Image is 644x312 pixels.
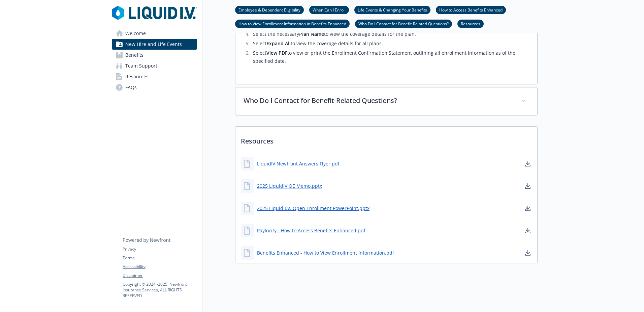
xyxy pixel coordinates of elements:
[457,20,484,27] a: Resources
[524,249,532,257] a: download document
[251,49,529,65] li: Select to view or print the Enrollment Confirmation Statement outlining all enrollment informatio...
[266,50,287,56] strong: View PDF
[251,30,529,38] li: Select the necessary to view the coverage details for the plan.
[125,82,137,93] span: FAQs
[125,39,182,50] span: New Hire and Life Events
[235,20,350,27] a: How to View Enrollment Information in Benefits Enhanced
[112,60,197,71] a: Team Support
[112,82,197,93] a: FAQs
[309,6,349,13] a: When Can I Enroll
[354,6,430,13] a: Life Events & Changing Your Benefits
[235,127,537,152] p: Resources
[125,71,149,82] span: Resources
[257,182,322,189] a: 2025 LiquidIV OE Memo.pptx
[257,160,340,167] a: LiquidIV Newfront Answers Flyer.pdf
[125,60,157,71] span: Team Support
[112,50,197,60] a: Benefits
[266,40,291,47] strong: Expand All
[125,50,143,60] span: Benefits
[123,272,197,279] a: Disclaimer
[123,264,197,270] a: Accessibility
[112,39,197,50] a: New Hire and Life Events
[112,71,197,82] a: Resources
[257,205,369,212] a: 2025 Liquid I.V. Open Enrollment PowerPoint.pptx
[123,246,197,252] a: Privacy
[235,87,537,115] div: Who Do I Contact for Benefit-Related Questions?
[112,28,197,39] a: Welcome
[125,28,146,39] span: Welcome
[123,255,197,261] a: Terms
[235,6,304,13] a: Employee & Dependent Eligibility
[524,182,532,190] a: download document
[257,227,365,234] a: Paylocity - How to Access Benefits Enhanced.pdf
[524,160,532,168] a: download document
[436,6,506,13] a: How to Access Benefits Enhanced
[257,249,394,256] a: Benefits Enhanced - How to View Enrollment Information.pdf
[355,20,452,27] a: Who Do I Contact for Benefit-Related Questions?
[251,40,529,48] li: Select to view the coverage details for all plans.
[524,227,532,235] a: download document
[299,31,324,37] strong: Plan Name
[244,96,513,106] p: Who Do I Contact for Benefit-Related Questions?
[524,204,532,212] a: download document
[123,281,197,298] p: Copyright © 2024 - 2025 , Newfront Insurance Services, ALL RIGHTS RESERVED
